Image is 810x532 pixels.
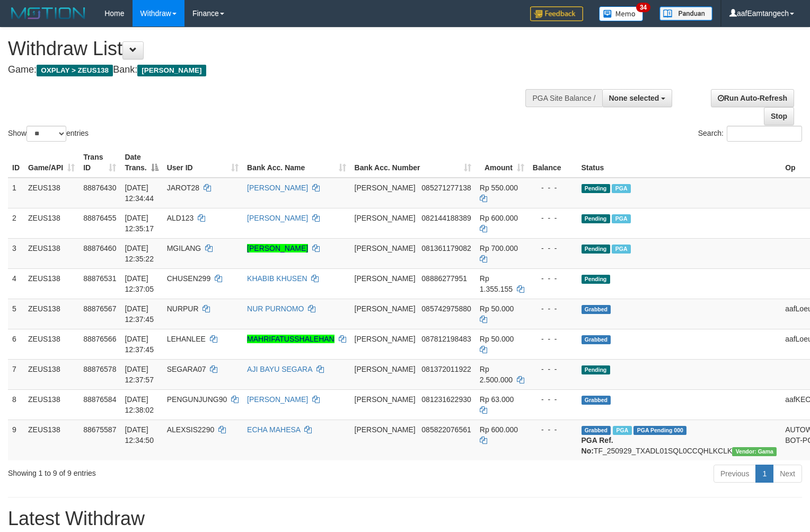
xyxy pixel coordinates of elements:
[609,94,659,102] span: None selected
[24,359,79,389] td: ZEUS138
[125,214,154,233] span: [DATE] 12:35:17
[8,299,24,329] td: 5
[480,425,518,434] span: Rp 600.000
[247,214,308,222] a: [PERSON_NAME]
[247,365,312,373] a: AJI BAYU SEGARA
[355,184,416,192] span: [PERSON_NAME]
[8,147,24,178] th: ID
[24,329,79,359] td: ZEUS138
[533,334,573,344] div: - - -
[533,213,573,223] div: - - -
[247,335,334,343] a: MAHRIFATUSSHALEHAN
[83,274,116,283] span: 88876531
[24,389,79,420] td: ZEUS138
[247,184,308,192] a: [PERSON_NAME]
[8,178,24,208] td: 1
[125,274,154,293] span: [DATE] 12:37:05
[8,5,89,21] img: MOTION_logo.png
[732,447,777,456] span: Vendor URL: https://trx31.1velocity.biz
[24,147,79,178] th: Game/API: activate to sort column ascending
[24,299,79,329] td: ZEUS138
[698,126,802,142] label: Search:
[8,126,89,142] label: Show entries
[24,178,79,208] td: ZEUS138
[529,147,577,178] th: Balance
[83,425,116,434] span: 88675587
[125,304,154,324] span: [DATE] 12:37:45
[533,364,573,374] div: - - -
[602,89,673,107] button: None selected
[530,6,583,21] img: Feedback.jpg
[577,420,781,460] td: TF_250929_TXADL01SQL0CCQHLKCLK
[480,304,514,313] span: Rp 50.000
[533,394,573,405] div: - - -
[167,184,199,192] span: JAROT28
[355,274,416,283] span: [PERSON_NAME]
[8,329,24,359] td: 6
[8,238,24,268] td: 3
[480,335,514,343] span: Rp 50.000
[247,244,308,252] a: [PERSON_NAME]
[83,184,116,192] span: 88876430
[167,304,199,313] span: NURPUR
[8,508,802,529] h1: Latest Withdraw
[167,244,201,252] span: MGILANG
[633,426,686,435] span: PGA Pending
[8,464,330,478] div: Showing 1 to 9 of 9 entries
[613,426,631,435] span: Marked by aafpengsreynich
[8,208,24,238] td: 2
[421,425,471,434] span: Copy 085822076561 to clipboard
[355,214,416,222] span: [PERSON_NAME]
[24,268,79,299] td: ZEUS138
[355,425,416,434] span: [PERSON_NAME]
[243,147,350,178] th: Bank Acc. Name: activate to sort column ascending
[533,303,573,314] div: - - -
[476,147,529,178] th: Amount: activate to sort column ascending
[167,425,215,434] span: ALEXSIS2290
[421,274,467,283] span: Copy 08886277951 to clipboard
[137,65,206,76] span: [PERSON_NAME]
[533,273,573,284] div: - - -
[167,214,194,222] span: ALD123
[582,275,610,284] span: Pending
[8,359,24,389] td: 7
[480,365,513,384] span: Rp 2.500.000
[355,335,416,343] span: [PERSON_NAME]
[480,395,514,404] span: Rp 63.000
[27,126,66,142] select: Showentries
[355,365,416,373] span: [PERSON_NAME]
[421,184,471,192] span: Copy 085271277138 to clipboard
[83,304,116,313] span: 88876567
[125,244,154,263] span: [DATE] 12:35:22
[612,184,630,193] span: Marked by aafanarl
[727,126,802,142] input: Search:
[125,335,154,354] span: [DATE] 12:37:45
[350,147,476,178] th: Bank Acc. Number: activate to sort column ascending
[480,274,513,293] span: Rp 1.355.155
[167,274,210,283] span: CHUSEN299
[421,304,471,313] span: Copy 085742975880 to clipboard
[577,147,781,178] th: Status
[582,305,611,314] span: Grabbed
[83,244,116,252] span: 88876460
[247,395,308,404] a: [PERSON_NAME]
[83,395,116,404] span: 88876584
[24,208,79,238] td: ZEUS138
[8,420,24,460] td: 9
[582,214,610,223] span: Pending
[163,147,243,178] th: User ID: activate to sort column ascending
[167,395,227,404] span: PENGUNJUNG90
[79,147,120,178] th: Trans ID: activate to sort column ascending
[525,89,602,107] div: PGA Site Balance /
[612,214,630,223] span: Marked by aafanarl
[711,89,794,107] a: Run Auto-Refresh
[125,184,154,203] span: [DATE] 12:34:44
[582,396,611,405] span: Grabbed
[421,214,471,222] span: Copy 082144188389 to clipboard
[125,365,154,384] span: [DATE] 12:37:57
[8,38,530,59] h1: Withdraw List
[582,184,610,193] span: Pending
[167,365,206,373] span: SEGARA07
[480,214,518,222] span: Rp 600.000
[421,365,471,373] span: Copy 081372011922 to clipboard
